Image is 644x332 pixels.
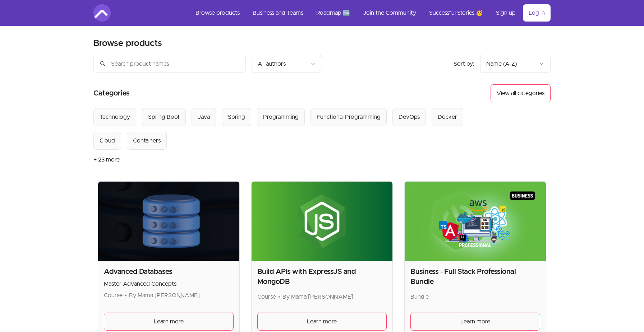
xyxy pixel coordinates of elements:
[154,317,184,326] span: Learn more
[410,267,540,287] h2: Business - Full Stack Professional Bundle
[307,317,337,326] span: Learn more
[228,113,245,121] div: Spring
[257,267,387,287] h2: Build APIs with ExpressJS and MongoDB
[93,38,162,49] h2: Browse products
[247,4,309,22] a: Business and Teams
[480,55,551,73] button: Product sort options
[523,4,551,22] a: Log in
[129,293,200,298] span: By Mama [PERSON_NAME]
[282,294,353,300] span: By Mama [PERSON_NAME]
[278,294,280,300] span: •
[100,113,130,121] div: Technology
[125,293,127,298] span: •
[438,113,457,121] div: Docker
[357,4,422,22] a: Join the Community
[93,84,130,102] h2: Categories
[405,182,546,261] img: Product image for Business - Full Stack Professional Bundle
[93,150,120,170] button: + 23 more
[257,313,387,331] a: Learn more
[100,136,115,145] div: Cloud
[454,61,474,67] span: Sort by:
[490,4,521,22] a: Sign up
[252,55,322,73] button: Filter by author
[410,294,429,300] span: Bundle
[104,280,234,288] p: Master Advanced Concepts
[190,4,551,22] nav: Main
[399,113,420,121] div: DevOps
[133,136,161,145] div: Containers
[104,267,234,277] h2: Advanced Databases
[104,313,234,331] a: Learn more
[317,113,381,121] div: Functional Programming
[252,182,393,261] img: Product image for Build APIs with ExpressJS and MongoDB
[491,84,551,102] button: View all categories
[93,4,111,22] img: Amigoscode logo
[410,313,540,331] a: Learn more
[99,59,106,69] span: search
[460,317,490,326] span: Learn more
[104,293,123,298] span: Course
[198,113,210,121] div: Java
[190,4,245,22] a: Browse products
[423,4,489,22] a: Successful Stories 🥳
[310,4,356,22] a: Roadmap 🆕
[93,55,246,73] input: Search product names
[98,182,239,261] img: Product image for Advanced Databases
[148,113,180,121] div: Spring Boot
[257,294,276,300] span: Course
[263,113,299,121] div: Programming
